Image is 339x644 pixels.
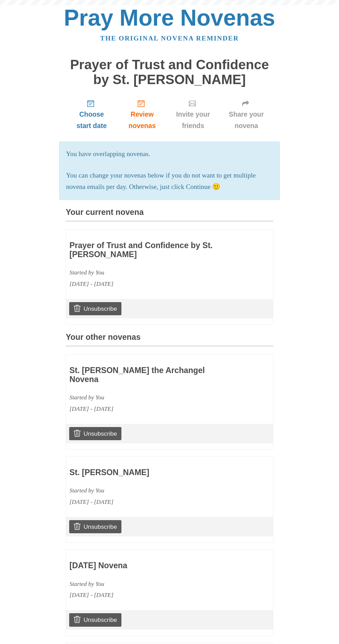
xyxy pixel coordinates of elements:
[70,589,229,601] div: [DATE] - [DATE]
[125,109,160,131] span: Review novenas
[70,241,229,259] h3: Prayer of Trust and Confidence by St. [PERSON_NAME]
[118,94,167,135] a: Review novenas
[70,485,229,496] div: Started by You
[69,520,121,533] a: Unsubscribe
[70,278,229,290] div: [DATE] - [DATE]
[66,148,273,160] p: You have overlapping novenas.
[69,427,121,440] a: Unsubscribe
[70,403,229,415] div: [DATE] - [DATE]
[226,109,266,131] span: Share your novena
[70,561,229,570] h3: [DATE] Novena
[70,366,229,384] h3: St. [PERSON_NAME] the Archangel Novena
[100,35,239,42] a: The original novena reminder
[167,94,219,135] a: Invite your friends
[66,208,273,221] h3: Your current novena
[66,94,118,135] a: Choose start date
[66,57,273,87] h1: Prayer of Trust and Confidence by St. [PERSON_NAME]
[70,267,229,278] div: Started by You
[66,333,273,346] h3: Your other novenas
[70,578,229,590] div: Started by You
[174,109,212,131] span: Invite your friends
[73,109,111,131] span: Choose start date
[219,94,273,135] a: Share your novena
[64,5,275,30] a: Pray More Novenas
[70,468,229,477] h3: St. [PERSON_NAME]
[70,496,229,508] div: [DATE] - [DATE]
[69,302,121,315] a: Unsubscribe
[70,392,229,403] div: Started by You
[69,613,121,626] a: Unsubscribe
[66,170,273,193] p: You can change your novenas below if you do not want to get multiple novena emails per day. Other...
